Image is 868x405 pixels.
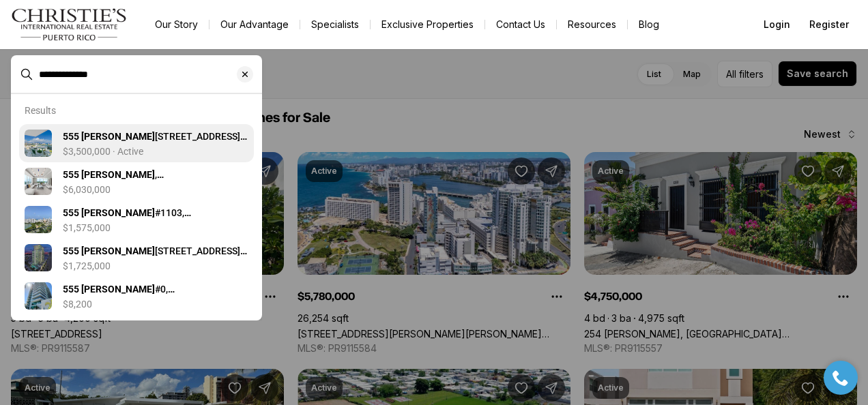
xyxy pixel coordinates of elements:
button: Clear search input [237,56,261,93]
span: Register [809,19,849,30]
a: Resources [557,15,627,34]
button: Login [755,11,798,38]
span: Login [764,19,790,30]
p: $1,575,000 [63,222,111,233]
span: , [GEOGRAPHIC_DATA][PERSON_NAME], 00907 [63,169,231,207]
button: Contact Us [485,15,556,34]
a: View details: 555 MONSERRATE [19,162,254,200]
b: 555 [PERSON_NAME] [63,131,155,142]
a: Exclusive Properties [371,15,484,34]
a: Blog [628,15,670,34]
span: [STREET_ADDRESS][PERSON_NAME] [63,131,247,155]
p: $3,500,000 · Active [63,146,143,157]
a: Our Advantage [209,15,300,34]
b: 555 [PERSON_NAME] [63,207,155,218]
span: #0, [GEOGRAPHIC_DATA][PERSON_NAME], 00907 [63,284,231,322]
a: View details: 555 MONSERRATE #0 [19,277,254,315]
b: 555 [PERSON_NAME] [63,245,155,256]
b: 555 [PERSON_NAME] [63,169,155,180]
p: $8,200 [63,299,92,310]
a: View details: 555 MONSERRATE #1103 [19,200,254,239]
p: Results [25,105,56,116]
a: Our Story [144,15,209,34]
span: [STREET_ADDRESS][PERSON_NAME] [63,245,247,270]
a: View details: 555 MONSERRATE ST #1404 [19,124,254,162]
a: Specialists [300,15,370,34]
a: View details: 555 MONSERRATE #1004 [19,239,254,277]
button: Register [801,11,857,38]
p: $1,725,000 [63,260,111,271]
img: logo [11,8,128,41]
b: 555 [PERSON_NAME] [63,284,155,295]
span: #1103, [GEOGRAPHIC_DATA][PERSON_NAME], 00907 [63,207,231,245]
p: $6,030,000 [63,184,111,195]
